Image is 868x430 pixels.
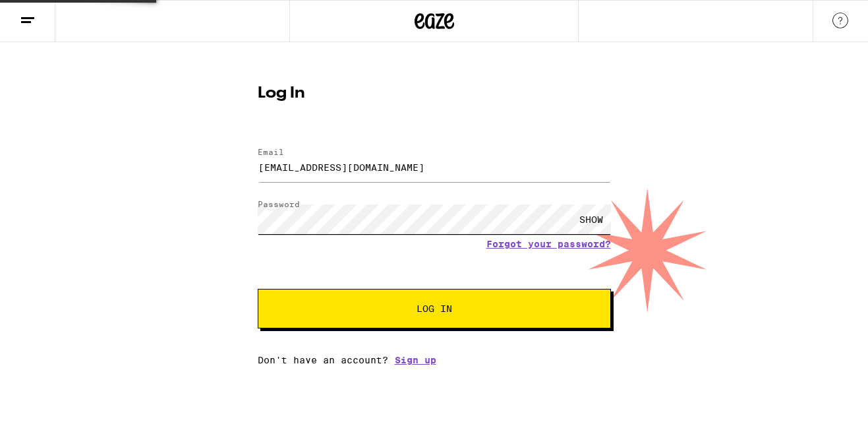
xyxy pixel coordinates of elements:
div: Don't have an account? [258,355,611,365]
div: SHOW [571,204,611,234]
label: Password [258,200,300,208]
label: Email [258,148,284,156]
input: Email [258,152,611,182]
span: Log In [417,304,452,313]
a: Sign up [395,355,436,365]
h1: Log In [258,86,611,102]
a: Forgot your password? [486,239,611,249]
span: Hi. Need any help? [8,9,95,20]
button: Log In [258,289,611,328]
